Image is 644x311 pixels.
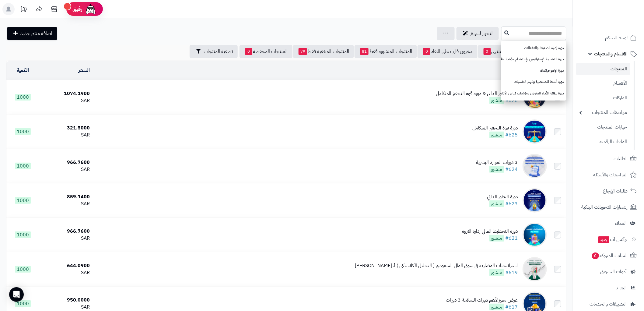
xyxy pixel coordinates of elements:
[506,200,518,207] a: #623
[576,151,640,166] a: الطلبات
[576,91,630,104] a: الماركات
[576,281,640,295] a: التقارير
[615,284,627,292] span: التقارير
[603,5,638,17] img: logo-2.png
[436,90,518,97] div: دورة التطور الذاتي & دورة قوة التحفيز المتكامل
[489,304,504,310] span: منشور
[15,128,31,135] span: 1000
[9,287,24,302] div: Open Intercom Messenger
[204,48,233,55] span: تصفية المنتجات
[41,235,90,242] div: SAR
[15,197,31,204] span: 1000
[576,121,630,134] a: خيارات المنتجات
[576,232,640,247] a: وآتس آبجديد
[41,297,90,304] div: 950.0000
[299,48,307,55] span: 79
[72,5,82,13] span: رفيق
[506,131,518,139] a: #625
[590,300,627,308] span: التطبيقات والخدمات
[576,200,640,214] a: إشعارات التحويلات البنكية
[489,132,504,138] span: منشور
[501,65,566,76] a: دورة الإنفوجرافيك
[489,269,504,276] span: منشور
[576,30,640,45] a: لوحة التحكم
[15,266,31,273] span: 1000
[598,235,627,244] span: وآتس آب
[523,223,547,247] img: دورة التخطيط المالي إدارة الثروة
[506,303,518,311] a: #617
[41,90,90,97] div: 1074.1900
[457,27,499,40] a: التحرير لسريع
[576,168,640,182] a: المراجعات والأسئلة
[486,193,518,200] div: دورة التطور الذاتي.
[489,166,504,173] span: منشور
[489,200,504,207] span: منشور
[355,262,518,269] div: استراتيجيات المضاربة في سوق المال السعودي ( التحليل الكلاسيكي ) أ. [PERSON_NAME]
[489,97,504,104] span: منشور
[523,257,547,281] img: استراتيجيات المضاربة في سوق المال السعودي ( التحليل الكلاسيكي ) أ. رائد العساف
[600,267,627,276] span: أدوات التسويق
[41,304,90,311] div: SAR
[592,252,600,260] span: 0
[576,106,630,119] a: مواصفات المنتجات
[484,48,491,55] span: 0
[478,45,521,58] a: مخزون منتهي0
[582,203,628,211] span: إشعارات التحويلات البنكية
[446,297,518,304] div: عرض مميز لأهم دورات السلامة 3 دورات
[501,88,566,99] a: دورة بطاقة الأداء المتوازن ومؤشرات قياس الأداء KPI&BSC
[501,54,566,65] a: دورة التخطيط الإستراتيجي بإستخدام مؤشرات قياس الأداء KPI
[614,154,628,163] span: الطلبات
[79,67,90,74] a: السعر
[605,34,628,42] span: لوحة التحكم
[16,3,31,17] a: تحديثات المنصة
[423,48,430,55] span: 0
[20,30,52,37] span: اضافة منتج جديد
[594,50,628,58] span: الأقسام والمنتجات
[591,251,628,260] span: السلات المتروكة
[15,231,31,238] span: 1000
[523,119,547,144] img: دورة قوة التحفيز المتكامل
[576,63,630,75] a: المنتجات
[360,48,369,55] span: 81
[473,125,518,132] div: دورة قوة التحفيز المتكامل
[593,171,628,179] span: المراجعات والأسئلة
[190,45,238,58] button: تصفية المنتجات
[85,3,97,15] img: ai-face.png
[15,94,31,101] span: 1000
[501,76,566,87] a: دورة أنماط الشخصية وفهم النفسيات
[576,77,630,90] a: الأقسام
[462,228,518,235] div: دورة التخطيط المالي إدارة الثروة
[615,219,627,228] span: العملاء
[576,135,630,148] a: الملفات الرقمية
[41,193,90,200] div: 859.1400
[523,154,547,178] img: 3 دورات الموارد البشرية
[245,48,252,55] span: 0
[418,45,478,58] a: مخزون قارب على النفاذ0
[506,97,518,104] a: #626
[506,166,518,173] a: #624
[523,188,547,213] img: دورة التطور الذاتي.
[506,269,518,276] a: #619
[501,42,566,54] a: دورة إدارة الضغوط والانفعالات
[41,262,90,269] div: 644.0900
[471,30,494,37] span: التحرير لسريع
[41,125,90,132] div: 321.5000
[41,269,90,276] div: SAR
[17,67,29,74] a: الكمية
[41,228,90,235] div: 966.7600
[576,264,640,279] a: أدوات التسويق
[576,184,640,198] a: طلبات الإرجاع
[15,300,31,307] span: 1000
[506,235,518,242] a: #621
[293,45,354,58] a: المنتجات المخفية فقط79
[240,45,292,58] a: المنتجات المخفضة0
[41,159,90,166] div: 966.7600
[41,200,90,207] div: SAR
[576,216,640,231] a: العملاء
[355,45,417,58] a: المنتجات المنشورة فقط81
[15,163,31,169] span: 1000
[603,187,628,195] span: طلبات الإرجاع
[41,97,90,104] div: SAR
[41,132,90,139] div: SAR
[7,27,57,40] a: اضافة منتج جديد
